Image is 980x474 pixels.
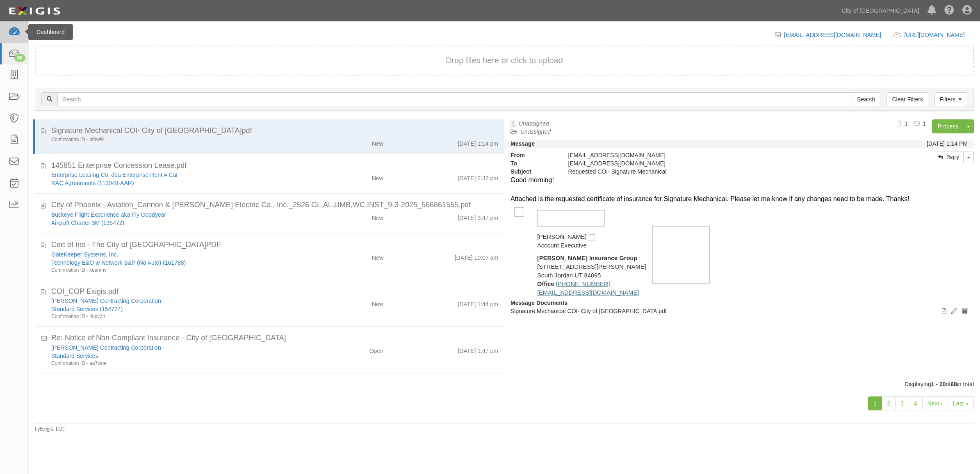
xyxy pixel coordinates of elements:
b: 68 [950,381,957,387]
a: Reply [934,151,964,163]
p: Signature Mechanical COI- City of [GEOGRAPHIC_DATA]pdf [511,307,968,315]
div: Dashboard [28,24,73,40]
div: Displaying of in total [29,380,980,388]
div: Standard Services (154724) [51,305,307,313]
p: Account Executive [537,241,595,250]
div: 68 [14,54,25,62]
a: Aircraft Charter 3M (135472) [51,220,124,226]
a: Filters [934,92,967,106]
a: Unassigned [520,128,551,135]
b: 1 - 20 [931,381,946,387]
div: City of Phoenix - Aviation_Cannon & Wendt Electric Co., Inc._2526 GL,AL,UMB,WC,INST_9-3-2025_5668... [51,200,498,211]
div: Technology E&O w Network S&P (No Auto) (161788) [51,259,307,267]
div: [EMAIL_ADDRESS][DOMAIN_NAME] [562,151,850,159]
a: Buckeye Flight Experience aka Fly Goodyear [51,211,166,218]
div: Re: Notice of Non-Compliant Insurance - City of Phoenix [51,333,498,343]
div: [DATE] 2:32 pm [458,171,498,182]
a: Last » [948,396,974,410]
b: 1 [923,120,926,127]
a: Clear Filters [887,92,928,106]
div: 145851 Enterprise Concession Lease.pdf [51,160,498,171]
a: 4 [909,396,923,410]
div: New [372,250,383,262]
div: [DATE] 1:14 pm [458,136,498,148]
div: [DATE] 1:14 PM [927,140,968,148]
div: COI_COP Exigis.pdf [51,286,498,297]
div: Confirmation ID - pf4wf9 [51,136,307,143]
a: GateKeeper Systems, Inc. [51,251,118,258]
strong: To [504,159,562,167]
div: Open [369,343,383,355]
a: RAC Agreements (113048-AAR) [51,180,134,186]
a: Process [932,119,964,133]
div: [DATE] 1:47 pm [458,343,498,355]
div: New [372,297,383,308]
p: [PERSON_NAME] [537,233,587,241]
div: Cert of Ins - The City of Phoenix.PDF [51,240,498,250]
div: GateKeeper Systems, Inc. [51,250,307,259]
strong: Subject [504,167,562,176]
i: View [942,309,946,314]
a: [EMAIL_ADDRESS][DOMAIN_NAME] [537,289,639,296]
a: Standard Services [51,353,98,359]
div: New [372,136,383,148]
a: 2 [882,396,896,410]
a: Standard Services (154724) [51,306,123,312]
strong: Message [511,140,535,147]
input: Search [852,92,880,106]
div: Confirmation ID - xeamnv [51,267,307,274]
p: South Jordan UT 84095 [537,271,646,280]
div: inbox@cop.complianz.com [562,159,850,167]
a: Exigis, LLC [40,426,65,432]
button: Drop files here or click to upload [446,55,563,66]
small: by [35,426,65,433]
strong: Message Documents [511,300,567,306]
i: Archive document [962,309,968,314]
div: [DATE] 10:07 am [455,250,498,262]
div: Requested COI- Signature Mechanical [562,167,850,176]
b: Office [537,281,554,287]
a: [PERSON_NAME] Contracting Corporation [51,298,161,304]
div: RAC Agreements (113048-AAR) [51,179,307,187]
div: Attached is the requested certificate of insurance for Signature Mechanical. Please let me know i... [511,195,968,204]
div: Good morning! [511,176,968,185]
a: Next › [922,396,948,410]
a: [PHONE_NUMBER] [556,281,610,287]
input: Search [57,92,852,106]
a: Technology E&O w Network S&P (No Auto) (161788) [51,259,186,266]
a: [EMAIL_ADDRESS][DOMAIN_NAME] [784,32,881,38]
i: Help Center - Complianz [944,6,954,16]
div: Buckeye Flight Experience aka Fly Goodyear [51,211,307,219]
a: [PERSON_NAME] Contracting Corporation [51,344,161,351]
div: City of Phoenix - MRG.pdf [51,380,498,390]
div: New [372,211,383,222]
a: [URL][DOMAIN_NAME] [904,32,974,38]
div: New [372,171,383,182]
div: Aircraft Charter 3M (135472) [51,219,307,227]
div: Confirmation ID - aa7wne [51,360,307,367]
p: [STREET_ADDRESS][PERSON_NAME] [537,263,646,271]
strong: From [504,151,562,159]
i: Edit document [951,309,957,314]
a: 1 [868,396,882,410]
a: City of [GEOGRAPHIC_DATA] [838,2,923,19]
b: [PERSON_NAME] Insurance Group [537,255,637,261]
div: [DATE] 1:44 pm [458,297,498,308]
a: Unassigned [519,120,549,127]
b: 1 [905,120,908,127]
div: Signature Mechanical COI- City of Phoenix.pdf [51,126,498,136]
div: Simpson Walker Contracting Corporation [51,297,307,305]
a: 3 [895,396,909,410]
a: Enterprise Leasing Co. dba Enterprise Rent A Car [51,172,178,178]
div: Enterprise Leasing Co. dba Enterprise Rent A Car [51,171,307,179]
div: Confirmation ID - 4kpv3n [51,313,307,320]
div: [DATE] 3:47 pm [458,211,498,222]
img: logo-5460c22ac91f19d4615b14bd174203de0afe785f0fc80cf4dbbc73dc1793850b.png [6,4,63,18]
